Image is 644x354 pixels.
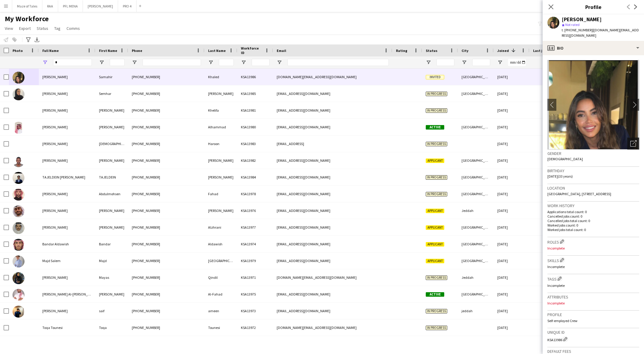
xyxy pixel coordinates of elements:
[547,336,639,342] div: KSA13986
[494,219,530,236] div: [DATE]
[42,141,68,146] span: [PERSON_NAME]
[426,158,444,163] span: Applicant
[494,136,530,152] div: [DATE]
[547,294,639,300] h3: Attributes
[17,24,33,32] a: Export
[13,306,24,318] img: saif ameen
[99,60,104,65] button: Open Filter Menu
[237,286,273,302] div: KSA13975
[128,85,205,102] div: [PHONE_NUMBER]
[42,275,68,280] span: [PERSON_NAME]
[273,136,392,152] div: [EMAIL_ADDRESS]
[273,286,392,302] div: [EMAIL_ADDRESS][DOMAIN_NAME]
[25,36,32,43] app-action-btn: Advanced filters
[208,48,226,53] span: Last Name
[95,319,128,336] div: Toqa
[458,186,494,202] div: [GEOGRAPHIC_DATA]
[42,125,68,129] span: [PERSON_NAME]
[462,60,467,65] button: Open Filter Menu
[118,0,137,12] button: PRO 4
[237,319,273,336] div: KSA13972
[458,85,494,102] div: [GEOGRAPHIC_DATA]
[273,269,392,286] div: [DOMAIN_NAME][EMAIL_ADDRESS][DOMAIN_NAME]
[13,222,24,234] img: Ali Alzhrani
[19,26,31,31] span: Export
[547,214,639,218] p: Cancelled jobs count: 0
[13,48,23,53] span: Photo
[426,75,444,79] span: Invited
[547,257,639,263] h3: Skills
[458,152,494,169] div: [GEOGRAPHIC_DATA]
[436,59,454,66] input: Status Filter Input
[462,48,468,53] span: City
[13,189,24,201] img: Abdulmohsen Fahad
[2,24,16,32] a: View
[426,242,444,247] span: Applicant
[95,85,128,102] div: Semhar
[547,312,639,317] h3: Profile
[458,202,494,219] div: Jeddah
[277,60,282,65] button: Open Filter Menu
[128,236,205,252] div: [PHONE_NUMBER]
[547,238,639,245] h3: Roles
[458,236,494,252] div: [GEOGRAPHIC_DATA]
[426,48,437,53] span: Status
[241,46,262,55] span: Workforce ID
[494,152,530,169] div: [DATE]
[426,225,444,230] span: Applicant
[128,119,205,135] div: [PHONE_NUMBER]
[205,69,237,85] div: Khaled
[426,92,447,96] span: In progress
[543,3,644,11] h3: Profile
[547,168,639,173] h3: Birthday
[472,59,490,66] input: City Filter Input
[494,69,530,85] div: [DATE]
[237,236,273,252] div: KSA13974
[287,59,389,66] input: Email Filter Input
[205,303,237,319] div: ameen
[42,309,68,313] span: [PERSON_NAME]
[426,125,444,130] span: Active
[237,186,273,202] div: KSA13978
[547,275,639,282] h3: Tags
[547,210,639,214] p: Applications total count: 0
[273,219,392,236] div: [EMAIL_ADDRESS][DOMAIN_NAME]
[37,26,48,31] span: Status
[13,72,24,84] img: Samahir Khaled
[237,202,273,219] div: KSA13976
[426,209,444,213] span: Applicant
[273,319,392,336] div: [DOMAIN_NAME][EMAIL_ADDRESS][DOMAIN_NAME]
[205,186,237,202] div: Fahad
[547,349,639,354] h3: Default fees
[42,258,61,263] span: Majd Salem
[494,186,530,202] div: [DATE]
[95,69,128,85] div: Samahir
[42,208,68,213] span: [PERSON_NAME]
[95,136,128,152] div: [DEMOGRAPHIC_DATA]
[33,36,41,43] app-action-btn: Export XLSX
[426,275,447,280] span: In progress
[237,303,273,319] div: KSA13973
[128,319,205,336] div: [PHONE_NUMBER]
[205,269,237,286] div: Qindil
[547,330,639,335] h3: Unique ID
[547,192,611,196] span: [GEOGRAPHIC_DATA], [STREET_ADDRESS]
[205,102,237,118] div: Khelifa
[547,174,573,178] span: [DATE] (33 years)
[627,138,639,150] div: Open photos pop-in
[458,119,494,135] div: [GEOGRAPHIC_DATA]
[13,88,24,100] img: Semhar Solomon
[277,48,286,53] span: Email
[426,292,444,297] span: Active
[13,289,24,301] img: Mohammed Al-Fahad
[42,75,68,79] span: [PERSON_NAME]
[205,85,237,102] div: [PERSON_NAME]
[66,26,80,31] span: Comms
[13,272,24,284] img: Mayas Qindil
[273,186,392,202] div: [EMAIL_ADDRESS][DOMAIN_NAME]
[533,48,547,53] span: Last job
[426,192,447,196] span: In progress
[95,303,128,319] div: saif
[64,24,82,32] a: Comms
[42,242,69,246] span: Bandar Aldawish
